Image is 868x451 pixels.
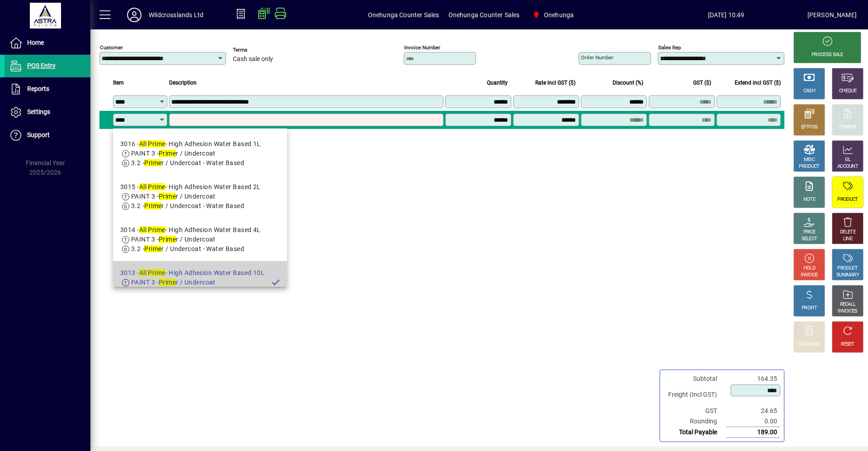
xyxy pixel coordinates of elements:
span: GST ($) [693,78,711,88]
span: Home [27,39,44,46]
div: PROCESS SALE [811,52,843,58]
span: Cash sale only [233,56,273,63]
td: Total Payable [664,427,726,438]
div: DELETE [840,229,855,236]
span: Reports [27,85,49,92]
span: Support [27,131,50,138]
span: Extend incl GST ($) [735,78,781,88]
span: [DATE] 10:49 [645,8,807,22]
span: Rate incl GST ($) [535,78,576,88]
div: SUMMARY [836,272,859,279]
button: Profile [120,7,149,23]
div: INVOICES [838,308,857,315]
div: PRODUCT [837,265,858,272]
div: INVOICE [801,272,817,279]
div: RESET [841,341,854,348]
div: PROFIT [802,305,817,312]
td: 0.00 [726,416,780,427]
div: CHARGE [839,124,857,131]
div: [PERSON_NAME] [807,8,857,22]
span: POS Entry [27,62,56,69]
div: PRODUCT [837,196,858,203]
div: GL [845,157,851,163]
a: Home [5,32,90,54]
mat-label: Invoice number [404,44,440,51]
div: LINE [843,236,852,242]
mat-label: Order number [581,54,613,61]
div: ACCOUNT [837,163,858,170]
div: RECALL [840,301,856,308]
span: Settings [27,108,50,115]
td: Subtotal [664,374,726,384]
span: Item [113,78,124,88]
div: SELECT [802,236,817,242]
td: Rounding [664,416,726,427]
div: HOLD [803,265,815,272]
div: NOTE [803,196,815,203]
span: Onehunga Counter Sales [368,8,439,22]
div: Wildcrosslands Ltd [149,8,203,22]
td: 164.35 [726,374,780,384]
td: Freight (Incl GST) [664,384,726,406]
a: Support [5,124,90,147]
span: Discount (%) [613,78,643,88]
div: EFTPOS [801,124,818,131]
a: Reports [5,78,90,100]
span: Description [169,78,197,88]
span: Onehunga [544,8,574,22]
mat-label: Customer [100,44,123,51]
div: PRODUCT [799,163,819,170]
td: 189.00 [726,427,780,438]
a: Settings [5,101,90,123]
div: DISCOUNT [798,341,820,348]
span: Terms [233,47,287,53]
div: CHEQUE [839,88,856,95]
div: CASH [803,88,815,95]
td: GST [664,406,726,416]
div: MISC [804,157,815,163]
span: Onehunga Counter Sales [448,8,520,22]
span: Onehunga [528,7,577,23]
div: PRICE [803,229,816,236]
mat-label: Sales rep [658,44,681,51]
td: 24.65 [726,406,780,416]
span: Quantity [487,78,508,88]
